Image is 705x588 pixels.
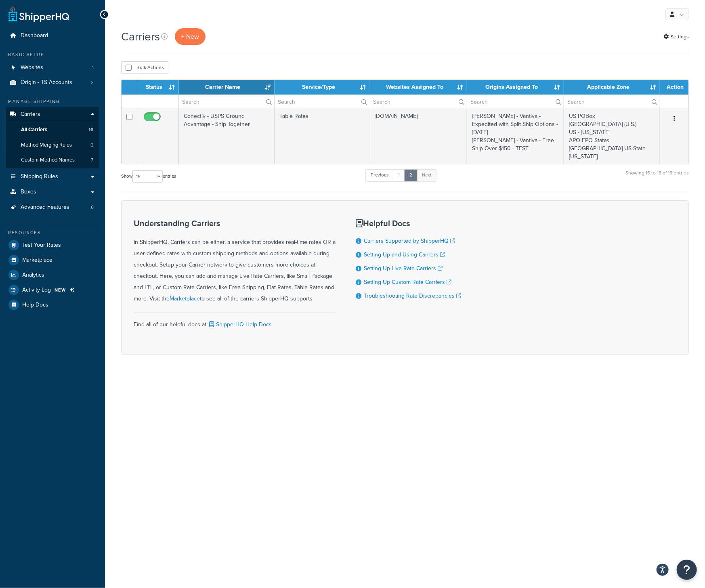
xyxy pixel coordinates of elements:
span: Custom Method Names [21,157,75,164]
a: Next [417,169,436,181]
input: Search [275,95,370,109]
li: All Carriers [6,122,99,137]
button: Open Resource Center [677,560,697,580]
span: Test Your Rates [22,242,61,249]
td: [DOMAIN_NAME] [370,109,467,164]
input: Search [467,95,564,109]
a: 1 [393,169,405,181]
button: Bulk Actions [121,61,168,73]
h1: Carriers [121,29,160,44]
a: Test Your Rates [6,238,99,252]
th: Applicable Zone: activate to sort column ascending [564,80,660,94]
a: Setting Up Custom Rate Carriers [364,278,451,286]
a: Setting Up Live Rate Carriers [364,264,443,273]
a: Analytics [6,268,99,282]
span: Analytics [22,272,44,279]
div: Basic Setup [6,51,99,58]
span: 2 [91,79,94,86]
a: Dashboard [6,28,99,43]
td: Table Rates [275,109,370,164]
a: Help Docs [6,298,99,312]
a: Shipping Rules [6,169,99,184]
span: Dashboard [21,32,48,39]
td: [PERSON_NAME] - Vantiva - Expedited with Split Ship Options - [DATE] [PERSON_NAME] - Vantiva - Fr... [467,109,564,164]
span: 0 [90,142,93,149]
span: All Carriers [21,126,47,133]
a: Advanced Features 6 [6,200,99,215]
a: 2 [404,169,418,181]
span: 16 [88,126,93,133]
span: Shipping Rules [21,173,58,180]
div: In ShipperHQ, Carriers can be either, a service that provides real-time rates OR a user-defined r... [134,219,336,304]
label: Show entries [121,170,176,183]
li: Method Merging Rules [6,138,99,153]
th: Service/Type: activate to sort column ascending [275,80,370,94]
th: Status: activate to sort column ascending [137,80,179,94]
a: Method Merging Rules 0 [6,138,99,153]
a: Settings [663,31,689,42]
span: Marketplace [22,257,52,264]
span: 1 [92,64,94,71]
a: Activity Log NEW [6,283,99,297]
div: Manage Shipping [6,98,99,105]
span: Websites [21,64,43,71]
td: US POBox [GEOGRAPHIC_DATA] (U.S.) US - [US_STATE] APO FPO States [GEOGRAPHIC_DATA] US State [US_S... [564,109,660,164]
a: Custom Method Names 7 [6,153,99,168]
td: Conectiv - USPS Ground Advantage - Ship Together [179,109,275,164]
a: Boxes [6,185,99,199]
li: Origins [6,75,99,90]
th: Websites Assigned To: activate to sort column ascending [370,80,467,94]
a: Marketplace [6,253,99,267]
span: NEW [55,287,66,293]
div: Showing 16 to 16 of 16 entries [625,168,689,186]
input: Search [370,95,467,109]
a: Previous [365,169,394,181]
li: Activity Log [6,283,99,297]
li: Advanced Features [6,200,99,215]
button: + New [175,28,206,45]
a: Troubleshooting Rate Discrepancies [364,292,461,300]
span: Origin - TS Accounts [21,79,72,86]
input: Search [564,95,660,109]
a: All Carriers 16 [6,122,99,137]
span: Method Merging Rules [21,142,72,149]
span: Activity Log [22,287,51,294]
span: Advanced Features [21,204,69,211]
a: Carriers [6,107,99,122]
a: ShipperHQ Help Docs [208,320,272,329]
span: 7 [91,157,93,164]
span: Boxes [21,189,36,195]
a: ShipperHQ Home [8,6,69,22]
li: Custom Method Names [6,153,99,168]
a: Websites 1 [6,60,99,75]
th: Action [660,80,688,94]
a: Origin - TS Accounts 2 [6,75,99,90]
span: Help Docs [22,302,48,309]
th: Origins Assigned To: activate to sort column ascending [467,80,564,94]
select: Showentries [132,170,163,183]
div: Find all of our helpful docs at: [134,313,336,330]
span: 6 [91,204,94,211]
span: Carriers [21,111,40,118]
div: Resources [6,229,99,236]
a: Setting Up and Using Carriers [364,250,445,259]
a: Carriers Supported by ShipperHQ [364,237,455,245]
input: Search [179,95,274,109]
h3: Understanding Carriers [134,219,336,228]
a: Marketplace [170,294,200,303]
th: Carrier Name: activate to sort column descending [179,80,275,94]
li: Websites [6,60,99,75]
li: Carriers [6,107,99,168]
h3: Helpful Docs [356,219,461,228]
